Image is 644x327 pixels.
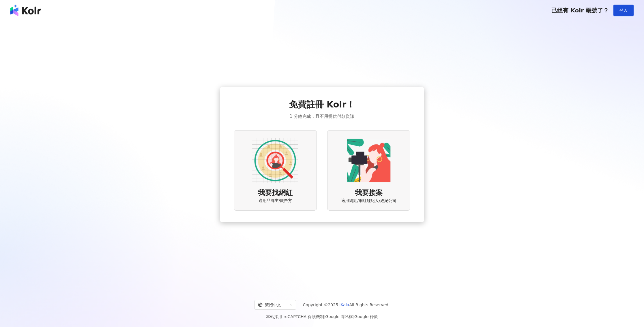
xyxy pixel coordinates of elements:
span: Copyright © 2025 All Rights Reserved. [303,301,390,308]
span: 免費註冊 Kolr！ [289,99,355,111]
span: 適用品牌主/廣告方 [259,198,292,204]
span: | [324,314,325,319]
a: Google 隱私權 [325,314,353,319]
span: 登入 [619,8,628,13]
img: AD identity option [252,137,298,184]
a: iKala [340,303,349,307]
span: 已經有 Kolr 帳號了？ [551,7,609,14]
button: 登入 [613,5,634,16]
img: logo [10,5,41,16]
span: 本站採用 reCAPTCHA 保護機制 [266,313,378,320]
span: 我要接案 [355,188,383,198]
img: KOL identity option [346,137,392,184]
div: 繁體中文 [258,300,287,309]
a: Google 條款 [354,314,378,319]
span: 適用網紅/網紅經紀人/經紀公司 [341,198,396,204]
span: 1 分鐘完成，且不用提供付款資訊 [290,113,354,120]
span: | [353,314,354,319]
span: 我要找網紅 [258,188,293,198]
